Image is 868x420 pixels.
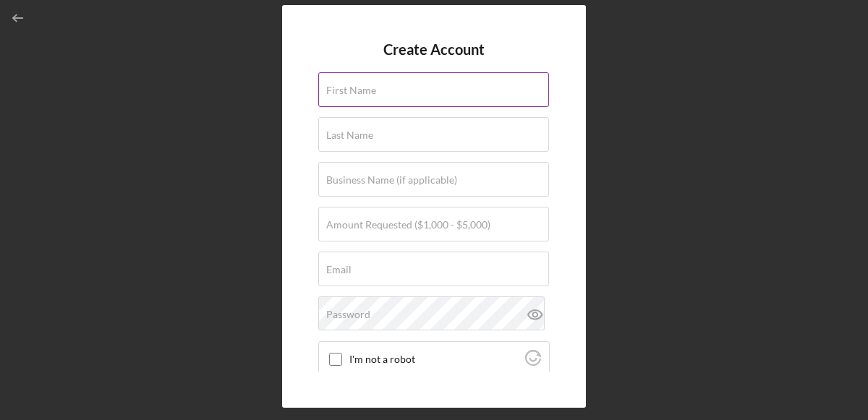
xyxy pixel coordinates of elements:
label: Last Name [326,129,373,141]
label: I'm not a robot [349,353,521,365]
label: Business Name (if applicable) [326,174,457,186]
label: Amount Requested ($1,000 - $5,000) [326,219,490,231]
label: First Name [326,85,376,96]
label: Password [326,309,370,320]
label: Email [326,264,352,275]
a: Visit Altcha.org [525,356,541,368]
h4: Create Account [383,41,485,58]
